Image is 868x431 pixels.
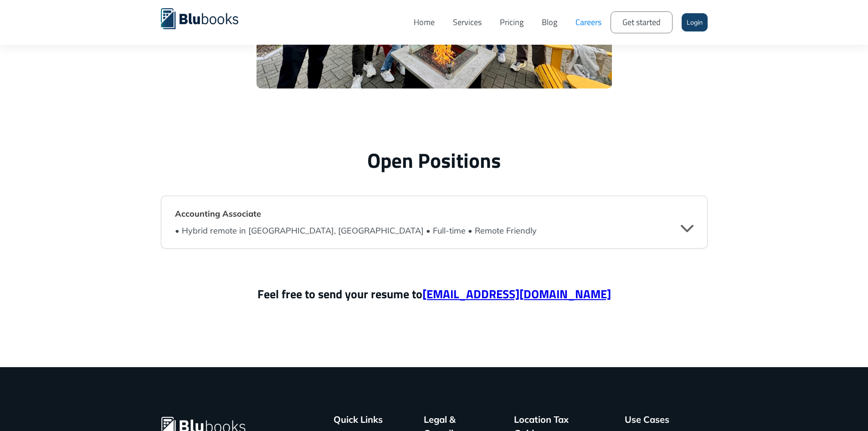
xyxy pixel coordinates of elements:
a: [EMAIL_ADDRESS][DOMAIN_NAME] [422,285,611,303]
a: Home [405,7,444,38]
a: Blog [533,7,566,38]
a: Pricing [491,7,533,38]
h2: Open Positions [161,148,708,173]
strong: Accounting Associate [175,208,261,219]
a: Services [444,7,491,38]
a: Careers [566,7,611,38]
div:  [681,221,693,234]
a: Login [682,13,708,31]
p: Feel free to send your resume to [161,285,708,303]
div: • Hybrid remote in [GEOGRAPHIC_DATA], [GEOGRAPHIC_DATA] • Full-time • Remote Friendly [175,224,537,237]
a: Get started [611,11,673,33]
a: home [161,7,252,29]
